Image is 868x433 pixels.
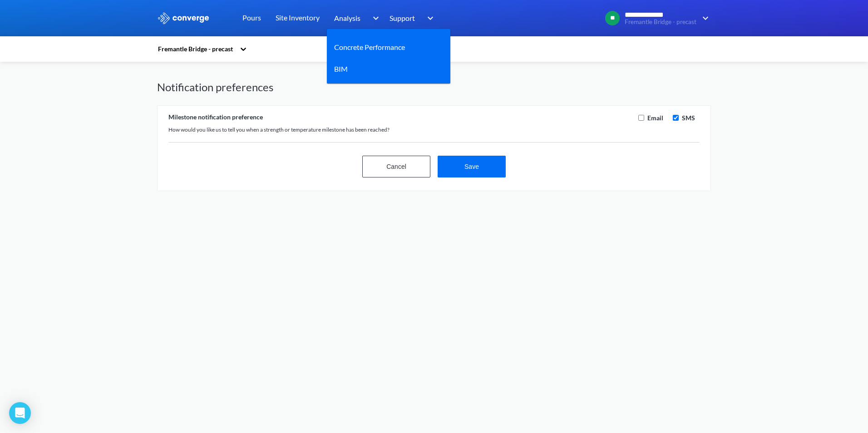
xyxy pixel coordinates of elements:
[334,41,405,53] a: Concrete Performance
[421,13,436,24] img: downArrow.svg
[367,13,381,24] img: downArrow.svg
[334,12,360,24] span: Analysis
[680,113,695,123] label: SMS
[157,12,210,24] img: logo_ewhite.svg
[168,125,633,135] div: How would you like us to tell you when a strength or temperature milestone has been reached?
[696,13,711,24] img: downArrow.svg
[157,80,711,94] h1: Notification preferences
[390,12,415,24] span: Support
[625,19,696,25] span: Fremantle Bridge - precast
[157,44,235,54] div: Fremantle Bridge - precast
[9,402,31,424] div: Open Intercom Messenger
[168,113,633,121] div: Milestone notification preference
[438,156,506,177] button: Save
[362,156,430,177] button: Cancel
[334,63,348,74] a: BIM
[646,113,663,123] label: Email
